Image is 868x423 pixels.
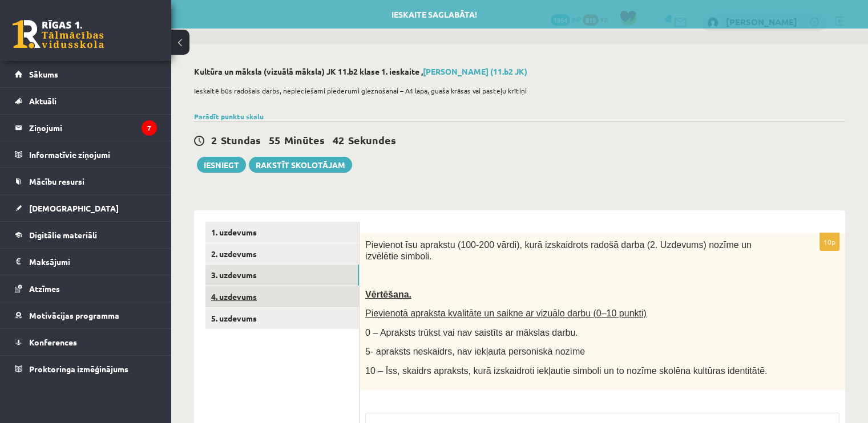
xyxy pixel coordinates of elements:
[205,286,359,307] a: 4. uzdevums
[211,133,217,147] span: 2
[15,329,157,355] a: Konferences
[15,61,157,87] a: Sākums
[15,275,157,302] a: Atzīmes
[365,347,585,356] span: 5- apraksts neskaidrs, nav iekļauta personiskā nozīme
[205,243,359,265] a: 2. uzdevums
[15,168,157,194] a: Mācību resursi
[365,328,578,337] span: 0 – Apraksts trūkst vai nav saistīts ar mākslas darbu.
[15,141,157,168] a: Informatīvie ziņojumi
[249,157,352,173] a: Rakstīt skolotājam
[15,88,157,114] a: Aktuāli
[205,308,359,329] a: 5. uzdevums
[29,115,157,141] legend: Ziņojumi
[29,230,97,240] span: Digitālie materiāli
[194,86,839,96] p: Ieskaitē būs radošais darbs, nepieciešami piederumi gleznošanai – A4 lapa, guaša krāsas vai paste...
[29,249,157,275] legend: Maksājumi
[29,203,119,213] span: [DEMOGRAPHIC_DATA]
[13,20,104,48] a: Rīgas 1. Tālmācības vidusskola
[365,308,647,318] span: Pievienotā apraksta kvalitāte un saikne ar vizuālo darbu (0–10 punkti)
[365,290,411,299] span: Vērtēšana.
[29,337,77,347] span: Konferences
[15,302,157,328] a: Motivācijas programma
[819,233,839,251] p: 10p
[15,195,157,221] a: [DEMOGRAPHIC_DATA]
[348,133,396,147] span: Sekundes
[15,356,157,382] a: Proktoringa izmēģinājums
[365,240,752,262] span: Pievienot īsu aprakstu (100-200 vārdi), kurā izskaidrots radošā darba (2. Uzdevums) nozīme un izv...
[142,120,157,136] i: 7
[269,133,280,147] span: 55
[197,157,246,173] button: Iesniegt
[205,222,359,243] a: 1. uzdevums
[29,364,128,374] span: Proktoringa izmēģinājums
[15,222,157,248] a: Digitālie materiāli
[15,115,157,141] a: Ziņojumi7
[221,133,261,147] span: Stundas
[423,66,527,76] a: [PERSON_NAME] (11.b2 JK)
[29,176,84,186] span: Mācību resursi
[29,141,157,168] legend: Informatīvie ziņojumi
[194,112,264,121] a: Parādīt punktu skalu
[29,69,58,79] span: Sākums
[29,310,119,320] span: Motivācijas programma
[194,67,845,76] h2: Kultūra un māksla (vizuālā māksla) JK 11.b2 klase 1. ieskaite ,
[15,249,157,275] a: Maksājumi
[365,366,767,376] span: 10 – Īss, skaidrs apraksts, kurā izskaidroti iekļautie simboli un to nozīme skolēna kultūras iden...
[29,96,56,106] span: Aktuāli
[333,133,344,147] span: 42
[29,283,60,294] span: Atzīmes
[205,265,359,286] a: 3. uzdevums
[284,133,325,147] span: Minūtes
